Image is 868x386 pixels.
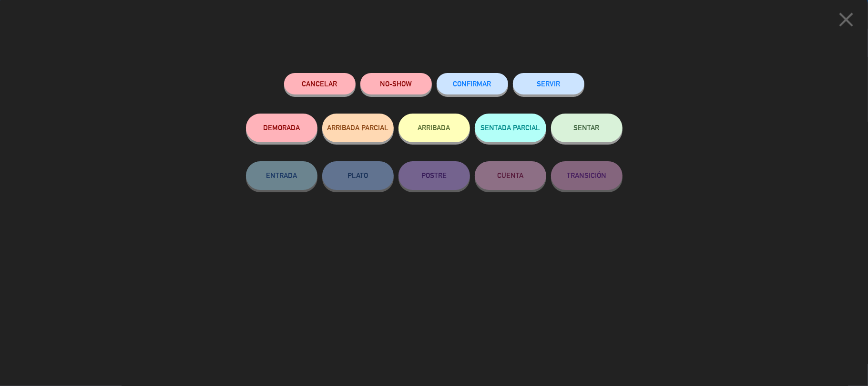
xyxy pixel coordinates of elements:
[398,114,470,142] button: ARRIBADA
[831,7,861,35] button: close
[475,114,546,142] button: SENTADA PARCIAL
[453,80,491,88] span: CONFIRMAR
[513,73,584,94] button: SERVIR
[475,161,546,190] button: CUENTA
[551,161,623,190] button: TRANSICIÓN
[398,161,470,190] button: POSTRE
[551,114,623,142] button: SENTAR
[284,73,356,94] button: Cancelar
[574,124,600,132] span: SENTAR
[327,124,388,132] span: ARRIBADA PARCIAL
[360,73,432,94] button: NO-SHOW
[322,114,394,142] button: ARRIBADA PARCIAL
[322,161,394,190] button: PLATO
[834,8,858,31] i: close
[437,73,508,94] button: CONFIRMAR
[246,161,317,190] button: ENTRADA
[246,114,317,142] button: DEMORADA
